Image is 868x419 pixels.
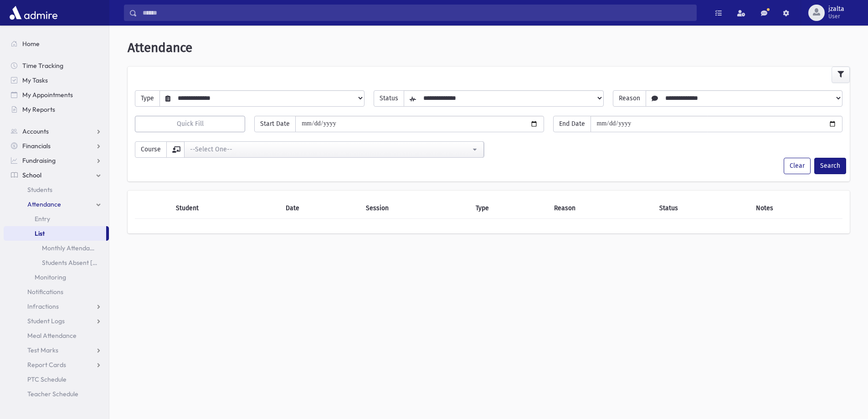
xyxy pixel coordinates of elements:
a: Notifications [4,285,109,299]
a: Financials [4,139,109,153]
a: Accounts [4,124,109,139]
span: Teacher Schedule [27,390,78,398]
img: AdmirePro [7,4,60,22]
span: Status [374,90,404,107]
th: Type [470,198,549,219]
span: Test Marks [27,346,58,354]
span: Start Date [254,116,296,132]
span: Reason [613,90,646,107]
span: Attendance [27,200,61,208]
a: Students [4,182,109,197]
a: Home [4,36,109,51]
a: Monitoring [4,270,109,285]
a: Time Tracking [4,58,109,73]
span: PTC Schedule [27,375,67,383]
th: Reason [549,198,654,219]
span: Meal Attendance [27,331,77,340]
input: Search [137,5,696,21]
span: Fundraising [22,156,56,165]
a: My Reports [4,102,109,117]
span: Report Cards [27,361,66,369]
a: School [4,168,109,182]
span: Notifications [27,288,63,296]
a: Teacher Schedule [4,387,109,401]
button: Quick Fill [135,116,245,132]
span: Accounts [22,127,49,135]
span: Infractions [27,302,59,310]
span: Financials [22,142,51,150]
button: Clear [784,158,811,174]
th: Student [170,198,280,219]
span: List [35,229,45,238]
button: Search [814,158,846,174]
th: Status [654,198,750,219]
span: User [828,13,844,20]
a: Fundraising [4,153,109,168]
span: My Tasks [22,76,48,84]
a: Student Logs [4,314,109,328]
th: Notes [750,198,842,219]
a: Students Absent [DATE] [4,255,109,270]
span: Students [27,186,52,194]
a: Infractions [4,299,109,314]
span: Time Tracking [22,62,63,70]
span: jzalta [828,5,844,13]
span: Monitoring [35,273,66,281]
a: My Tasks [4,73,109,88]
a: Meal Attendance [4,328,109,343]
a: Monthly Attendance [4,241,109,255]
span: Course [135,141,167,158]
a: Attendance [4,197,109,212]
a: My Appointments [4,88,109,102]
span: Student Logs [27,317,65,325]
a: Report Cards [4,357,109,372]
div: --Select One-- [190,145,471,154]
span: School [22,171,41,179]
span: Quick Fill [177,120,204,128]
span: Entry [35,215,50,223]
a: List [4,226,106,241]
span: Home [22,40,40,48]
span: Attendance [128,40,192,55]
th: Date [280,198,360,219]
span: Type [135,90,160,107]
a: Test Marks [4,343,109,357]
span: My Appointments [22,91,73,99]
button: --Select One-- [184,141,484,158]
span: My Reports [22,105,55,114]
a: Entry [4,212,109,226]
th: Session [360,198,470,219]
span: End Date [553,116,591,132]
a: PTC Schedule [4,372,109,387]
